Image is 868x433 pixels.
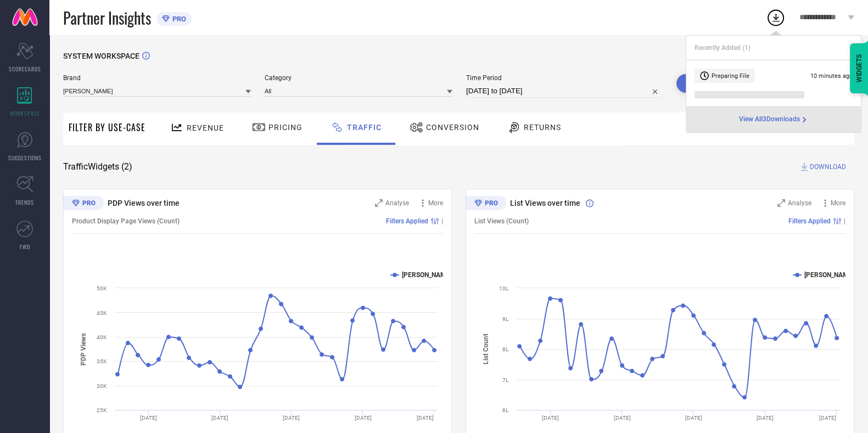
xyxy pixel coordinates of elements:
[283,415,300,421] text: [DATE]
[441,217,443,225] span: |
[385,199,409,207] span: Analyse
[676,74,736,93] button: Search
[757,415,774,421] text: [DATE]
[97,310,107,316] text: 45K
[108,199,180,207] span: PDP Views over time
[788,199,811,207] span: Analyse
[9,65,41,73] span: SCORECARDS
[499,285,509,291] text: 10L
[739,115,809,124] a: View All3Downloads
[97,383,107,389] text: 30K
[831,199,845,207] span: More
[502,316,509,322] text: 9L
[466,74,663,82] span: Time Period
[777,199,785,207] svg: Zoom
[97,358,107,364] text: 35K
[140,415,157,421] text: [DATE]
[20,243,30,251] span: FWD
[466,196,506,212] div: Premium
[375,199,383,207] svg: Zoom
[502,407,509,413] text: 6L
[63,7,151,29] span: Partner Insights
[187,123,224,132] span: Revenue
[804,271,854,279] text: [PERSON_NAME]
[386,217,428,225] span: Filters Applied
[170,15,186,23] span: PRO
[355,415,372,421] text: [DATE]
[97,285,107,291] text: 50K
[15,198,34,206] span: TRENDS
[819,415,836,421] text: [DATE]
[502,346,509,352] text: 8L
[426,123,479,132] span: Conversion
[712,72,749,80] span: Preparing File
[510,199,580,207] span: List Views over time
[482,334,490,364] tspan: List Count
[542,415,559,421] text: [DATE]
[474,217,529,225] span: List Views (Count)
[265,74,452,82] span: Category
[466,85,663,98] input: Select time period
[72,217,180,225] span: Product Display Page Views (Count)
[739,115,809,124] div: Open download page
[810,161,846,172] span: DOWNLOAD
[788,217,831,225] span: Filters Applied
[63,74,251,82] span: Brand
[766,8,786,27] div: Open download list
[685,415,702,421] text: [DATE]
[428,199,443,207] span: More
[417,415,434,421] text: [DATE]
[347,123,382,132] span: Traffic
[10,109,40,117] span: WORKSPACE
[69,121,145,134] span: Filter By Use-Case
[211,415,228,421] text: [DATE]
[97,334,107,340] text: 40K
[502,377,509,383] text: 7L
[739,115,800,124] span: View All 3 Downloads
[810,72,853,80] span: 10 minutes ago
[268,123,303,132] span: Pricing
[695,44,751,52] span: Recently Added ( 1 )
[402,271,452,279] text: [PERSON_NAME]
[8,154,42,162] span: SUGGESTIONS
[80,333,87,365] tspan: PDP Views
[844,217,845,225] span: |
[614,415,631,421] text: [DATE]
[63,161,132,172] span: Traffic Widgets ( 2 )
[524,123,561,132] span: Returns
[63,196,104,212] div: Premium
[63,52,139,60] span: SYSTEM WORKSPACE
[97,407,107,413] text: 25K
